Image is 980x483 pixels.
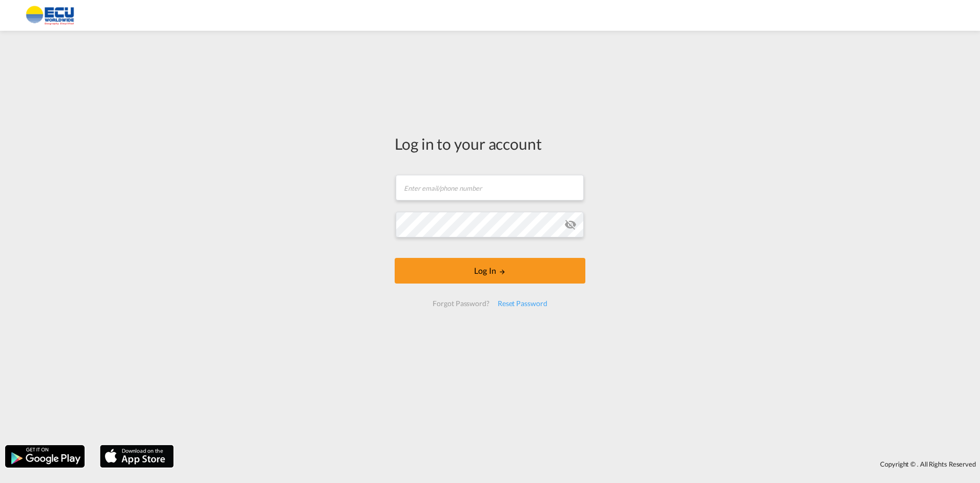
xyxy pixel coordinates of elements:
[179,455,980,473] div: Copyright © . All Rights Reserved
[395,133,585,154] div: Log in to your account
[395,258,585,284] button: LOGIN
[4,444,86,469] img: google.png
[15,4,85,27] img: 6cccb1402a9411edb762cf9624ab9cda.png
[396,175,584,200] input: Enter email/phone number
[428,294,493,313] div: Forgot Password?
[494,294,552,313] div: Reset Password
[99,444,175,469] img: apple.png
[564,218,577,231] md-icon: icon-eye-off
